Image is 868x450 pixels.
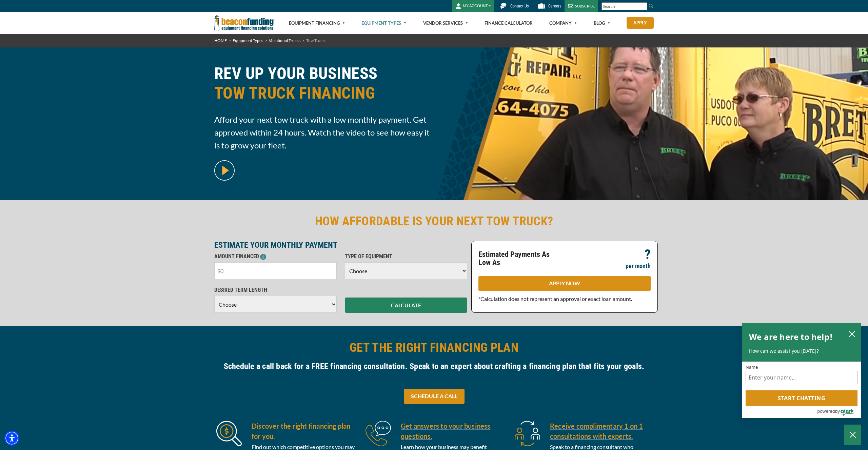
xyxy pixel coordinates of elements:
div: olark chatbox [742,323,861,418]
span: Contact Us [510,4,529,8]
span: by [835,407,840,415]
button: Close Chatbox [844,425,861,445]
a: Clear search text [640,4,646,9]
a: Vocational Trucks [269,38,300,43]
h2: GET THE RIGHT FINANCING PLAN [214,340,654,355]
img: video modal pop-up play button [214,160,235,181]
a: Vendor Services [423,12,468,34]
img: Beacon Funding Corporation logo [214,12,275,34]
input: Search [601,2,647,10]
span: TOW TRUCK FINANCING [214,83,430,103]
p: How can we assist you [DATE]? [749,348,854,354]
span: *Calculation does not represent an approval or exact loan amount. [478,295,632,302]
a: SCHEDULE A CALL - open in a new tab [404,389,465,404]
p: ESTIMATE YOUR MONTHLY PAYMENT [214,241,467,249]
a: Get answers to your business questions. [401,421,505,441]
p: AMOUNT FINANCED [214,252,337,261]
span: Careers [548,4,561,8]
label: Name [746,365,857,369]
a: Receive complimentary 1 on 1 consultations with experts. [550,421,654,441]
span: powered [817,407,835,415]
a: Powered by Olark - open in a new tab [817,406,861,418]
h4: Schedule a call back for a FREE financing consultation. Speak to an expert about crafting a finan... [214,361,654,372]
h2: HOW AFFORDABLE IS YOUR NEXT TOW TRUCK? [214,213,654,229]
button: Start chatting [746,390,857,406]
h5: Discover the right financing plan for you. [252,421,355,441]
input: Name [746,371,857,384]
a: HOME [214,38,227,43]
p: Estimated Payments As Low As [478,250,560,267]
p: DESIRED TERM LENGTH [214,286,337,294]
span: Afford your next tow truck with a low monthly payment. Get approved within 24 hours. Watch the vi... [214,113,430,152]
p: ? [645,250,651,259]
p: per month [626,262,651,270]
span: Tow Trucks [306,38,326,43]
a: Apply [627,17,654,29]
button: close chatbox [847,329,857,339]
input: $0 [214,262,337,279]
a: APPLY NOW [478,276,651,291]
a: Equipment Financing [289,12,345,34]
h1: REV UP YOUR BUSINESS [214,64,430,108]
a: Company [549,12,577,34]
p: TYPE OF EQUIPMENT [345,252,467,261]
h2: We are here to help! [749,330,833,344]
a: Finance Calculator [485,12,533,34]
button: CALCULATE [345,298,467,313]
a: Blog [594,12,610,34]
img: Search [648,3,654,8]
a: Equipment Types [233,38,263,43]
div: Accessibility Menu [4,431,19,446]
a: Equipment Types [361,12,406,34]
